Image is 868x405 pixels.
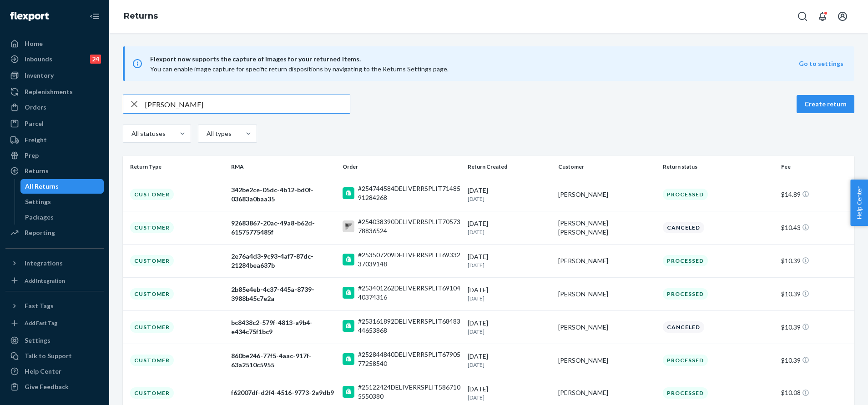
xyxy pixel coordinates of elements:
[468,186,551,203] div: [DATE]
[5,52,104,66] a: Inbounds24
[20,195,104,209] a: Settings
[130,222,174,233] div: Customer
[777,156,854,178] th: Fee
[231,318,335,336] div: bc8438c2-579f-4813-a9b4-e434c75f1bc9
[130,189,174,200] div: Customer
[25,228,55,237] div: Reporting
[124,11,158,21] a: Returns
[5,380,104,394] button: Give Feedback
[25,319,57,327] div: Add Fast Tag
[468,319,551,335] div: [DATE]
[358,184,461,202] div: #254744584DELIVERRSPLIT7148591284268
[777,344,854,377] td: $10.39
[468,252,551,269] div: [DATE]
[777,310,854,344] td: $10.39
[777,211,854,244] td: $10.43
[231,388,335,397] div: f62007df-d2f4-4516-9773-2a9db9
[5,317,104,330] a: Add Fast Tag
[468,285,551,302] div: [DATE]
[131,129,164,138] div: All statuses
[25,382,69,391] div: Give Feedback
[797,95,854,113] button: Create return
[130,387,174,399] div: Customer
[793,7,812,25] button: Open Search Box
[25,367,61,376] div: Help Center
[850,180,868,226] button: Help Center
[777,178,854,211] td: $14.89
[130,288,174,300] div: Customer
[150,54,799,65] span: Flexport now supports the capture of images for your returned items.
[468,295,551,302] p: [DATE]
[558,190,656,199] div: [PERSON_NAME]
[5,116,104,131] a: Parcel
[799,59,843,68] button: Go to settings
[25,277,65,285] div: Add Integration
[25,197,51,206] div: Settings
[663,321,704,333] div: Canceled
[25,351,72,360] div: Talk to Support
[5,333,104,348] a: Settings
[358,217,461,235] div: #254038390DELIVERRSPLIT7057378836524
[558,290,656,299] div: [PERSON_NAME]
[10,12,49,21] img: Flexport logo
[5,349,104,363] a: Talk to Support
[150,65,449,73] span: You can enable image capture for specific return dispositions by navigating to the Returns Settin...
[227,156,339,178] th: RMA
[468,261,551,269] p: [DATE]
[130,355,174,366] div: Customer
[339,156,464,178] th: Order
[25,55,52,64] div: Inbounds
[813,7,832,25] button: Open notifications
[25,259,63,268] div: Integrations
[25,301,54,310] div: Fast Tags
[25,71,54,80] div: Inventory
[25,39,43,48] div: Home
[231,351,335,370] div: 860be246-77f5-4aac-917f-63a2510c5955
[20,210,104,225] a: Packages
[25,119,44,128] div: Parcel
[663,255,708,266] div: Processed
[663,189,708,200] div: Processed
[231,252,335,270] div: 2e76a4d3-9c93-4af7-87dc-21284bea637b
[5,100,104,115] a: Orders
[777,277,854,310] td: $10.39
[5,225,104,240] a: Reporting
[25,87,73,96] div: Replenishments
[90,55,101,64] div: 24
[25,151,39,160] div: Prep
[558,256,656,265] div: [PERSON_NAME]
[468,219,551,236] div: [DATE]
[358,317,461,335] div: #253161892DELIVERRSPLIT6848344653868
[777,244,854,277] td: $10.39
[5,299,104,313] button: Fast Tags
[86,7,104,25] button: Close Navigation
[5,274,104,287] a: Add Integration
[231,185,335,204] div: 342be2ce-05dc-4b12-bd0f-03683a0baa35
[5,36,104,51] a: Home
[207,129,230,138] div: All types
[130,321,174,333] div: Customer
[5,85,104,99] a: Replenishments
[5,68,104,83] a: Inventory
[558,388,656,397] div: [PERSON_NAME]
[468,328,551,335] p: [DATE]
[5,256,104,270] button: Integrations
[558,323,656,332] div: [PERSON_NAME]
[468,195,551,203] p: [DATE]
[358,250,461,269] div: #253507209DELIVERRSPLIT6933237039148
[25,336,50,345] div: Settings
[5,148,104,163] a: Prep
[123,156,227,178] th: Return Type
[555,156,659,178] th: Customer
[663,355,708,366] div: Processed
[358,350,461,368] div: #252844840DELIVERRSPLIT6790577258540
[20,179,104,194] a: All Returns
[464,156,555,178] th: Return Created
[468,228,551,236] p: [DATE]
[231,219,335,237] div: 92683867-20ac-49a8-b62d-61575775485f
[468,361,551,369] p: [DATE]
[833,7,852,25] button: Open account menu
[659,156,777,178] th: Return status
[468,352,551,369] div: [DATE]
